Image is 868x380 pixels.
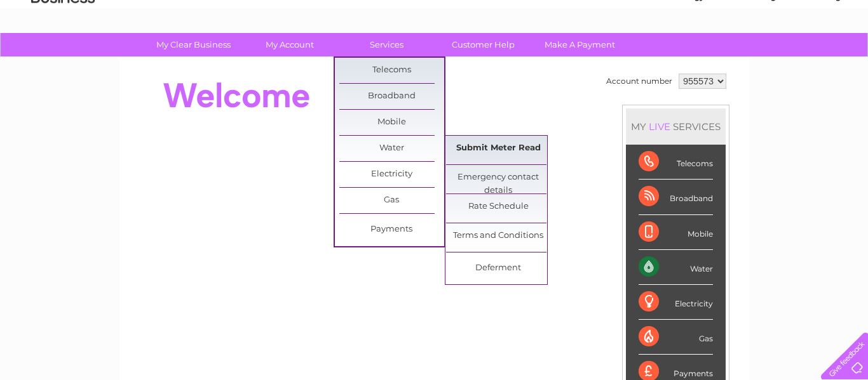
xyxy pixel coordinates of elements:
[339,58,444,83] a: Telecoms
[141,33,246,56] a: My Clear Business
[626,108,726,145] div: MY SERVICES
[339,110,444,135] a: Mobile
[446,165,551,190] a: Emergency contact details
[639,145,713,180] div: Telecoms
[446,256,551,281] a: Deferment
[431,33,536,56] a: Customer Help
[639,320,713,355] div: Gas
[639,250,713,285] div: Water
[639,215,713,250] div: Mobile
[676,54,704,63] a: Energy
[339,84,444,109] a: Broadband
[334,33,439,56] a: Services
[446,194,551,219] a: Rate Schedule
[339,188,444,213] a: Gas
[757,54,776,63] a: Blog
[712,54,750,63] a: Telecoms
[639,180,713,214] div: Broadband
[527,33,632,56] a: Make A Payment
[603,70,675,92] td: Account number
[238,33,342,56] a: My Account
[31,33,95,72] img: logo.png
[826,54,856,63] a: Log out
[339,136,444,161] a: Water
[783,54,815,63] a: Contact
[339,162,444,187] a: Electricity
[628,6,716,22] a: 0333 014 3131
[339,217,444,242] a: Payments
[646,121,673,133] div: LIVE
[644,54,668,63] a: Water
[446,136,551,161] a: Submit Meter Read
[639,285,713,320] div: Electricity
[135,7,735,62] div: Clear Business is a trading name of Verastar Limited (registered in [GEOGRAPHIC_DATA] No. 3667643...
[446,223,551,249] a: Terms and Conditions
